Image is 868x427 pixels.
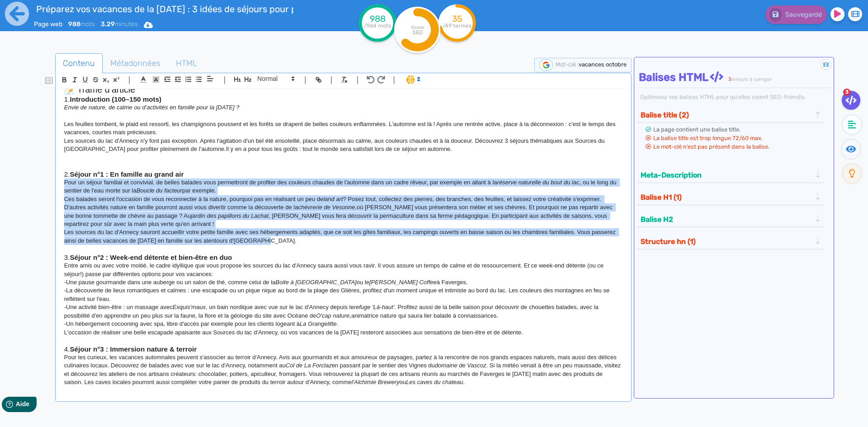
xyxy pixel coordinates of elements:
[638,212,824,227] div: Balise H2
[103,51,168,75] span: Métadonnées
[64,320,623,328] p: -Un hébergement cocooning avec spa, libre d'accès par exemple pour les clients logeant à .
[731,76,772,82] span: erreurs à corriger
[34,20,62,28] span: Page web
[638,234,824,249] div: Structure hn (1)
[64,84,623,95] h2: 📝 Trame d’article
[298,204,357,211] em: chèvrerie de Vesonne,
[364,23,391,29] tspan: /964 mots
[34,2,294,16] input: title
[64,170,623,178] h3: 2.
[191,212,269,219] em: jardin des papillons du Lachat
[137,187,182,194] em: Boucle du facteur
[64,228,623,245] p: Les sources du lac d'Annecy sauront accueillir votre petite famille avec ses hébergements adaptés...
[128,74,131,86] span: |
[64,303,623,320] p: -Une activité bien-être : un massage avec , un bain nordique avec vue sur le lac d'Annecy depuis ...
[579,61,627,68] span: vacances octobre
[638,168,824,183] div: Meta-Description
[64,387,623,404] p: Une fois de retour "à la maison" dans votre hébergement de charme, situé dans un hameau calme, vo...
[639,71,832,84] h4: Balises HTML
[64,137,623,154] p: Les sources du lac d'Annecy n'y font pas exception. Après l'agitation d'un bel été ensoleillé, pl...
[765,5,827,24] button: Sauvegardé
[406,379,463,385] em: Les caves du chateau
[56,51,102,75] span: Contenu
[64,95,623,103] h3: 1.
[452,14,462,24] tspan: 35
[173,304,206,310] em: Exquis'maux
[101,20,138,28] span: minutes
[785,11,822,19] span: Sauvegardé
[323,196,343,202] em: land art
[68,20,80,28] b: 988
[411,24,424,30] tspan: Score
[169,51,204,75] span: HTML
[304,74,307,86] span: |
[64,178,623,195] p: Pour un séjour familial et convivial, de belles balades vous permettront de profiter des couleurs...
[64,253,623,262] h3: 3.
[70,95,161,103] strong: Introduction (100–150 mots)
[224,145,226,152] em: .
[653,135,763,141] span: La balise title est trop longue 72/60 max.
[64,278,623,286] p: -Une pause gourmande dans une auberge ou un salon de thé, comme celui de la ou le à Faverges.
[103,53,168,74] a: Métadonnées
[653,143,769,150] span: Le mot-clé n’est pas présent dans la balise.
[638,234,814,249] button: Structure hn (1)
[843,89,850,96] span: 3
[638,190,814,205] button: Balise H1 (1)
[168,53,205,74] a: HTML
[443,23,472,29] tspan: /49 termes
[223,74,226,86] span: |
[653,126,741,133] span: La page contient une balise title.
[68,20,95,28] span: mots
[64,286,623,303] p: -La découverte de lieux romantiques et calmes : une escapade ou un pique nique au bord de la plag...
[286,362,332,369] em: Col de La Forclaz
[639,93,832,101] div: Optimisez vos balises HTML pour qu’elles soient SEO-friendly.
[70,253,232,261] strong: Séjour n°2 : Week-end détente et bien-être en duo
[638,190,824,205] div: Balise H1 (1)
[638,168,814,183] button: Meta-Description
[356,74,359,86] span: |
[300,320,337,327] em: La Grangelitte
[204,73,217,84] span: Aligment
[352,379,400,385] em: l'Alchimie Brewery
[70,345,197,353] strong: Séjour n°3 : Immersion nature & terroir
[275,279,356,286] em: Boite à [GEOGRAPHIC_DATA]
[354,304,395,310] em: refuge 'Là-haut'
[638,108,824,122] div: Balise title (2)
[70,170,184,178] strong: Séjour n°1 : En famille au grand air
[64,328,623,337] p: L'occasion de réaliser une belle escapade apaisante aux Sources du lac d'Annecy, où vos vacances ...
[393,74,395,86] span: |
[64,104,240,111] em: Envie de nature, de calme ou d’activités en famille pour la [DATE] ?
[402,74,423,85] span: I.Assistant
[728,76,731,82] span: 3
[556,61,579,68] span: Mot-clé :
[64,353,623,387] p: Pour les curieux, les vacances automnales peuvent s'associer au terroir d'Annecy. Avis aux gourma...
[638,212,814,227] button: Balise H2
[435,362,486,369] em: domaine de Vascoz
[64,195,623,229] p: Ces balades seront l'occasion de vous reconnecter à la nature, pourquoi pas en réalisant un peu d...
[101,20,115,28] b: 3.29
[316,312,351,319] em: O'cap nature,
[55,53,103,74] a: Contenu
[412,29,423,36] tspan: SEO
[638,108,814,122] button: Balise title (2)
[64,120,623,137] p: Les feuilles tombent, le plaid est ressorti, les champignons poussent et les forêts se drapent de...
[539,59,553,71] img: google-serp-logo.png
[64,345,623,353] h3: 4.
[497,179,580,186] em: réserve naturelle du bout du lac
[330,74,333,86] span: |
[369,279,437,286] em: [PERSON_NAME] Coffee
[370,14,386,24] tspan: 988
[64,262,623,278] p: Entre amis ou avec votre moitié, le cadre idyllique que vous propose les sources du lac d'Annecy ...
